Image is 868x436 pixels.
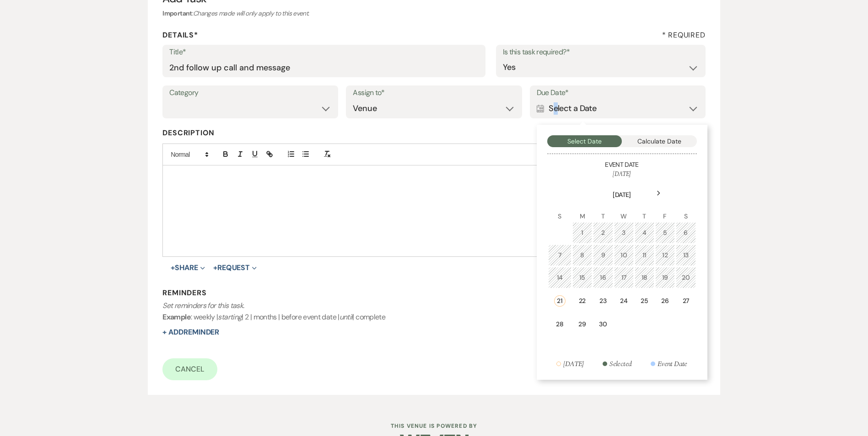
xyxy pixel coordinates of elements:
[218,312,242,322] i: starting
[169,86,331,100] label: Category
[662,30,706,40] h4: * Required
[599,250,607,260] div: 9
[213,264,257,271] button: Request
[169,46,479,59] label: Title*
[548,179,696,200] th: [DATE]
[548,201,571,221] th: S
[537,86,699,100] label: Due Date*
[213,264,217,271] span: +
[609,358,631,369] div: Selected
[620,250,628,260] div: 10
[593,201,613,221] th: T
[547,160,697,170] h5: Event Date
[578,319,586,329] div: 29
[682,273,690,282] div: 20
[641,273,648,282] div: 18
[171,264,205,271] button: Share
[162,9,705,18] h6: :
[578,228,586,238] div: 1
[554,250,566,260] div: 7
[162,301,244,310] i: Set reminders for this task.
[620,228,628,238] div: 3
[162,329,219,336] button: + AddReminder
[537,100,699,117] div: Select a Date
[641,250,648,260] div: 11
[682,228,690,238] div: 6
[676,201,696,221] th: S
[547,135,622,147] button: Select Date
[620,296,628,306] div: 24
[578,296,586,306] div: 22
[162,288,705,298] h3: Reminders
[599,319,607,329] div: 30
[193,9,309,17] i: Changes made will only apply to this event.
[682,296,690,306] div: 27
[599,273,607,282] div: 16
[661,250,669,260] div: 12
[563,358,583,369] div: [DATE]
[661,296,669,306] div: 26
[547,170,697,179] h6: [DATE]
[614,201,634,221] th: W
[162,300,705,323] p: : weekly | | 2 | months | before event date | | complete
[599,296,607,306] div: 23
[353,86,515,100] label: Assign to*
[622,135,697,147] button: Calculate Date
[554,295,566,307] div: 21
[641,296,648,306] div: 25
[162,127,705,140] label: Description
[641,228,648,238] div: 4
[162,312,191,322] b: Example
[162,9,192,17] b: Important
[162,30,198,40] b: Details*
[503,46,699,59] label: Is this task required?*
[554,273,566,282] div: 14
[578,273,586,282] div: 15
[340,312,353,322] i: until
[655,201,675,221] th: F
[661,228,669,238] div: 5
[578,250,586,260] div: 8
[171,264,175,271] span: +
[635,201,654,221] th: T
[599,228,607,238] div: 2
[620,273,628,282] div: 17
[572,201,592,221] th: M
[682,250,690,260] div: 13
[661,273,669,282] div: 19
[554,319,566,329] div: 28
[162,358,217,380] a: Cancel
[658,358,687,369] div: Event Date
